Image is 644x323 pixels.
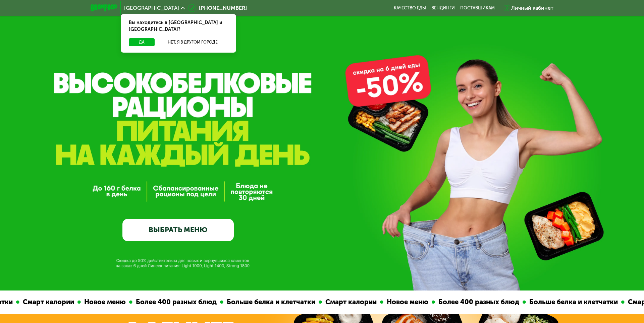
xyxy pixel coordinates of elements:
[188,4,247,12] a: [PHONE_NUMBER]
[129,38,155,46] button: Да
[521,297,616,307] div: Больше белка и клетчатки
[127,297,215,307] div: Более 400 разных блюд
[122,219,234,241] a: ВЫБРАТЬ МЕНЮ
[431,5,455,11] a: Вендинги
[75,297,124,307] div: Новое меню
[14,297,72,307] div: Смарт калории
[157,38,228,46] button: Нет, я в другом городе
[511,4,553,12] div: Личный кабинет
[460,5,495,11] div: поставщикам
[378,297,426,307] div: Новое меню
[430,297,517,307] div: Более 400 разных блюд
[317,297,375,307] div: Смарт калории
[121,14,236,38] div: Вы находитесь в [GEOGRAPHIC_DATA] и [GEOGRAPHIC_DATA]?
[394,5,426,11] a: Качество еды
[218,297,313,307] div: Больше белка и клетчатки
[124,5,179,11] span: [GEOGRAPHIC_DATA]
